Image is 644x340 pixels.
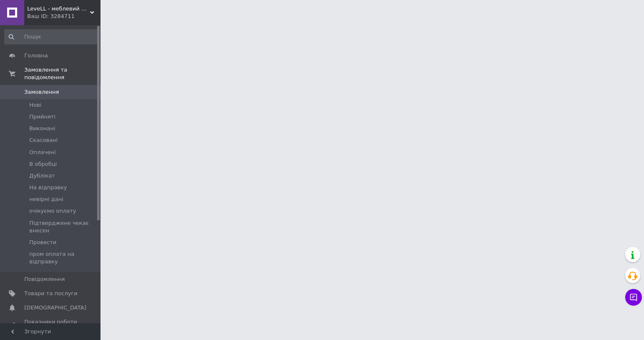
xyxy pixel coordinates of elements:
[29,207,76,215] span: очікуємо оплату
[27,5,90,13] span: LeveLL - меблевий магазин 🔥
[29,149,56,156] span: Оплачені
[24,276,65,283] span: Повідомлення
[29,101,41,109] span: Нові
[29,250,98,265] span: пром оплата на відправку
[29,196,63,203] span: невірні дані
[24,290,77,297] span: Товари та послуги
[27,13,100,20] div: Ваш ID: 3284711
[24,66,100,81] span: Замовлення та повідомлення
[29,160,57,168] span: В обробці
[29,172,55,180] span: Дублікат
[29,219,98,234] span: Підтверджене чекає внесен
[24,304,86,312] span: [DEMOGRAPHIC_DATA]
[29,137,58,144] span: Скасовані
[4,29,98,44] input: Пошук
[24,52,48,59] span: Головна
[29,184,67,191] span: На відправку
[29,125,55,132] span: Виконані
[24,88,59,96] span: Замовлення
[24,318,77,333] span: Показники роботи компанії
[625,289,642,306] button: Чат з покупцем
[29,239,57,246] span: Провести
[29,113,55,121] span: Прийняті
